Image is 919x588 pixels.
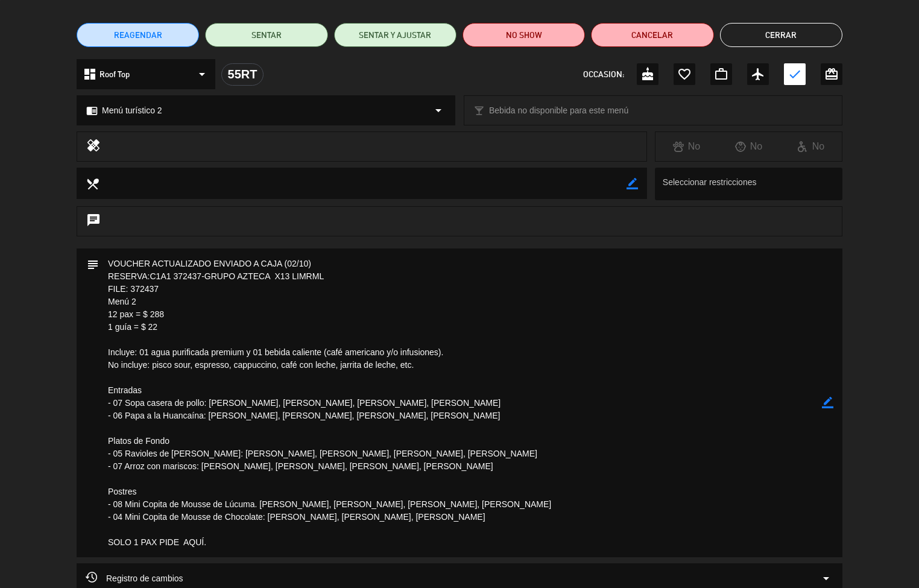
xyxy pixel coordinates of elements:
[591,23,713,47] button: Cancelar
[86,258,99,271] i: subject
[627,178,638,189] i: border_color
[77,23,199,47] button: REAGENDAR
[583,68,624,81] span: OCCASION:
[431,103,446,118] i: arrow_drop_down
[221,63,264,86] div: 55RT
[822,397,833,408] i: border_color
[99,68,130,81] span: Roof Top
[86,138,101,155] i: healing
[102,104,162,118] span: Menú turístico 2
[640,67,655,81] i: cake
[334,23,456,47] button: SENTAR Y AJUSTAR
[677,67,692,81] i: favorite_border
[780,139,842,154] div: No
[86,213,101,230] i: chat
[819,571,833,586] i: arrow_drop_down
[718,139,780,154] div: No
[788,67,802,81] i: check
[714,67,728,81] i: work_outline
[720,23,842,47] button: Cerrar
[86,105,98,116] i: chrome_reader_mode
[655,139,718,154] div: No
[751,67,765,81] i: airplanemode_active
[463,23,585,47] button: NO SHOW
[195,67,209,81] i: arrow_drop_down
[489,104,628,118] span: Bebida no disponible para este menú
[114,29,162,42] span: REAGENDAR
[205,23,327,47] button: SENTAR
[473,105,485,116] i: local_bar
[824,67,839,81] i: card_giftcard
[86,571,183,586] span: Registro de cambios
[86,177,99,190] i: local_dining
[83,67,97,81] i: dashboard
